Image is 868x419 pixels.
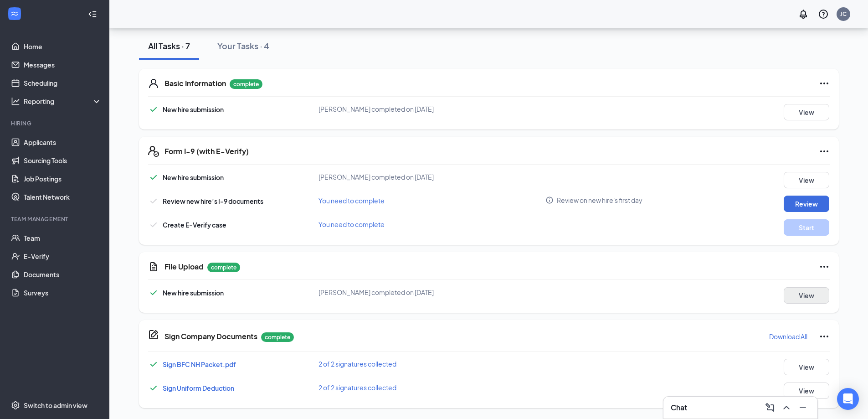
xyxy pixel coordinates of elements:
[784,359,829,375] button: View
[24,188,102,206] a: Talent Network
[148,261,159,272] svg: CustomFormIcon
[818,9,829,20] svg: QuestionInfo
[164,78,226,88] h5: Basic Information
[164,262,204,272] h5: File Upload
[148,359,159,370] svg: Checkmark
[11,97,20,106] svg: Analysis
[148,383,159,393] svg: Checkmark
[784,196,829,212] button: Review
[148,172,159,183] svg: Checkmark
[24,265,102,284] a: Documents
[163,360,236,368] a: Sign BFC NH Packet.pdf
[819,331,830,342] svg: Ellipses
[148,78,159,89] svg: User
[784,287,829,304] button: View
[796,400,810,415] button: Minimize
[784,219,829,236] button: Start
[24,37,102,56] a: Home
[797,402,808,413] svg: Minimize
[318,383,396,392] span: 2 of 2 signatures collected
[163,173,224,181] span: New hire submission
[163,289,224,297] span: New hire submission
[24,247,102,265] a: E-Verify
[24,151,102,170] a: Sourcing Tools
[819,146,830,157] svg: Ellipses
[148,104,159,115] svg: Checkmark
[261,332,294,342] p: complete
[217,40,269,52] div: Your Tasks · 4
[163,384,234,392] a: Sign Uniform Deduction
[557,196,642,205] span: Review on new hire's first day
[24,170,102,188] a: Job Postings
[781,402,792,413] svg: ChevronUp
[11,119,100,127] div: Hiring
[148,219,159,230] svg: Checkmark
[784,104,829,120] button: View
[24,97,102,106] div: Reporting
[671,403,687,413] h3: Chat
[148,329,159,340] svg: CompanyDocumentIcon
[318,220,385,228] span: You need to complete
[24,56,102,74] a: Messages
[819,78,830,89] svg: Ellipses
[545,196,554,204] svg: Info
[164,331,257,341] h5: Sign Company Documents
[148,40,190,52] div: All Tasks · 7
[148,196,159,207] svg: Checkmark
[784,172,829,188] button: View
[230,79,262,89] p: complete
[148,287,159,298] svg: Checkmark
[779,400,794,415] button: ChevronUp
[784,383,829,399] button: View
[318,173,434,181] span: [PERSON_NAME] completed on [DATE]
[318,197,385,205] span: You need to complete
[148,146,159,157] svg: FormI9EVerifyIcon
[24,74,102,92] a: Scheduling
[318,288,434,296] span: [PERSON_NAME] completed on [DATE]
[163,197,263,205] span: Review new hire’s I-9 documents
[207,263,240,272] p: complete
[163,221,226,229] span: Create E-Verify case
[763,400,777,415] button: ComposeMessage
[840,10,847,18] div: JC
[24,229,102,247] a: Team
[88,10,97,19] svg: Collapse
[163,105,224,114] span: New hire submission
[318,360,396,368] span: 2 of 2 signatures collected
[765,402,776,413] svg: ComposeMessage
[819,261,830,272] svg: Ellipses
[798,9,809,20] svg: Notifications
[24,284,102,302] a: Surveys
[24,133,102,151] a: Applicants
[24,401,87,410] div: Switch to admin view
[769,332,807,341] p: Download All
[318,105,434,113] span: [PERSON_NAME] completed on [DATE]
[837,388,859,410] div: Open Intercom Messenger
[769,329,808,344] button: Download All
[10,9,19,18] svg: WorkstreamLogo
[11,215,100,223] div: Team Management
[11,401,20,410] svg: Settings
[164,146,249,156] h5: Form I-9 (with E-Verify)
